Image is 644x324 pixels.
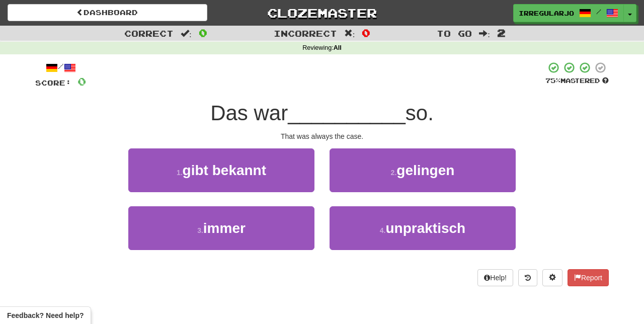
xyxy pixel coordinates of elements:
[128,148,314,192] button: 1.gibt bekannt
[330,206,516,250] button: 4.unpraktisch
[596,8,601,15] span: /
[362,27,370,39] span: 0
[344,29,355,38] span: :
[518,269,537,286] button: Round history (alt+y)
[497,27,506,39] span: 2
[545,76,560,85] span: 75 %
[199,27,207,39] span: 0
[197,226,203,234] small: 3 .
[128,206,314,250] button: 3.immer
[513,4,624,22] a: IrregularJo /
[8,4,207,21] a: Dashboard
[406,101,434,125] span: so.
[183,163,266,178] span: gibt bekannt
[519,9,574,18] span: IrregularJo
[222,4,422,22] a: Clozemaster
[391,169,397,177] small: 2 .
[77,75,86,88] span: 0
[203,220,246,236] span: immer
[380,226,386,234] small: 4 .
[210,101,288,125] span: Das war
[177,169,183,177] small: 1 .
[334,44,342,51] strong: All
[288,101,406,125] span: __________
[477,269,513,286] button: Help!
[181,29,192,38] span: :
[568,269,609,286] button: Report
[124,28,174,38] span: Correct
[7,310,84,320] span: Open feedback widget
[330,148,516,192] button: 2.gelingen
[35,131,609,141] div: That was always the case.
[385,220,465,236] span: unpraktisch
[35,61,86,74] div: /
[274,28,337,38] span: Incorrect
[479,29,490,38] span: :
[545,76,609,86] div: Mastered
[396,163,454,178] span: gelingen
[35,78,71,87] span: Score:
[437,28,472,38] span: To go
